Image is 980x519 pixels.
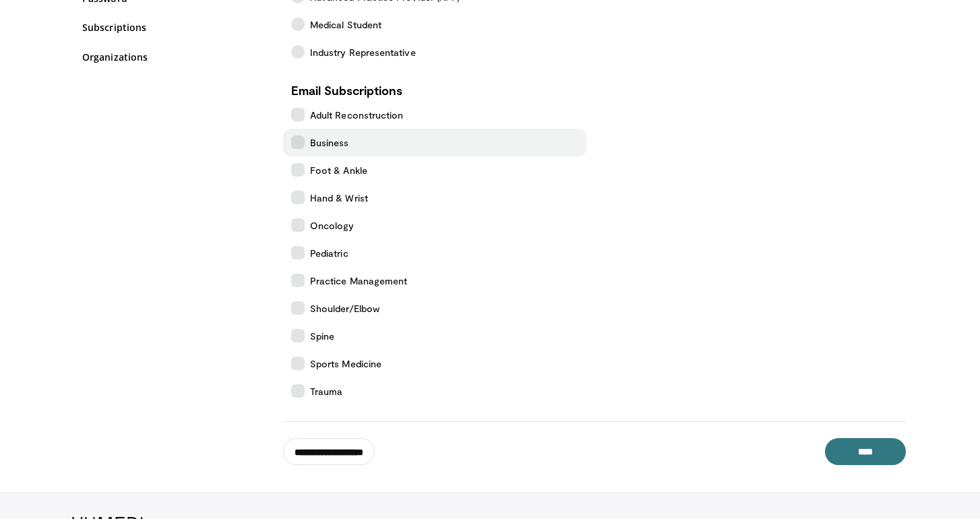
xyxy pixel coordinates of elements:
span: Oncology [310,218,355,233]
span: Medical Student [310,18,381,32]
span: Trauma [310,384,342,398]
span: Foot & Ankle [310,163,367,177]
span: Industry Representative [310,45,416,59]
span: Adult Reconstruction [310,108,403,122]
a: Subscriptions [82,20,271,34]
span: Hand & Wrist [310,191,368,205]
span: Business [310,135,349,150]
strong: Email Subscriptions [291,83,402,98]
a: Organizations [82,50,271,64]
span: Sports Medicine [310,357,381,371]
span: Spine [310,329,334,343]
span: Pediatric [310,246,348,260]
span: Shoulder/Elbow [310,301,379,315]
span: Practice Management [310,274,407,288]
